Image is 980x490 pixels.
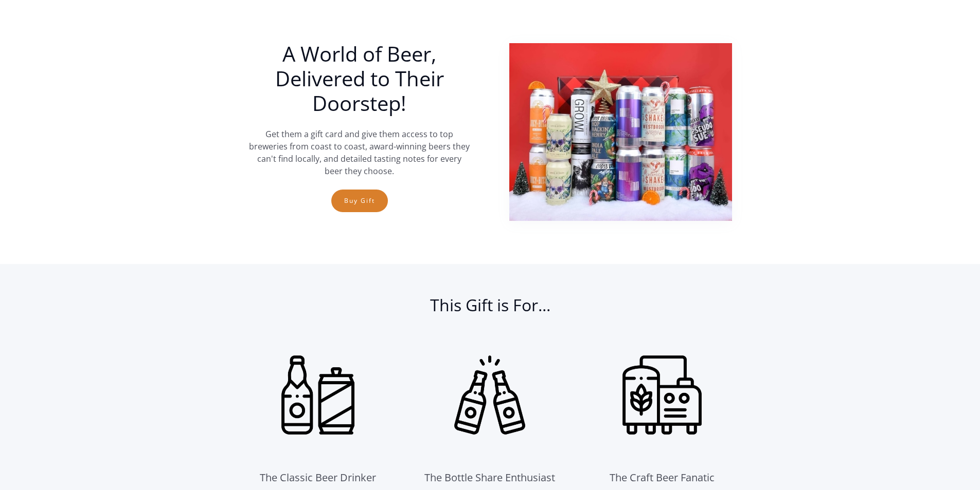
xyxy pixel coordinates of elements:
h1: A World of Beer, Delivered to Their Doorstep! [248,42,471,116]
div: The Craft Beer Fanatic [610,469,715,486]
p: Get them a gift card and give them access to top breweries from coast to coast, award-winning bee... [248,128,471,177]
div: The Bottle Share Enthusiast [424,469,555,486]
a: Buy Gift [331,190,388,212]
h2: This Gift is For... [248,295,732,326]
div: The Classic Beer Drinker [260,469,376,486]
